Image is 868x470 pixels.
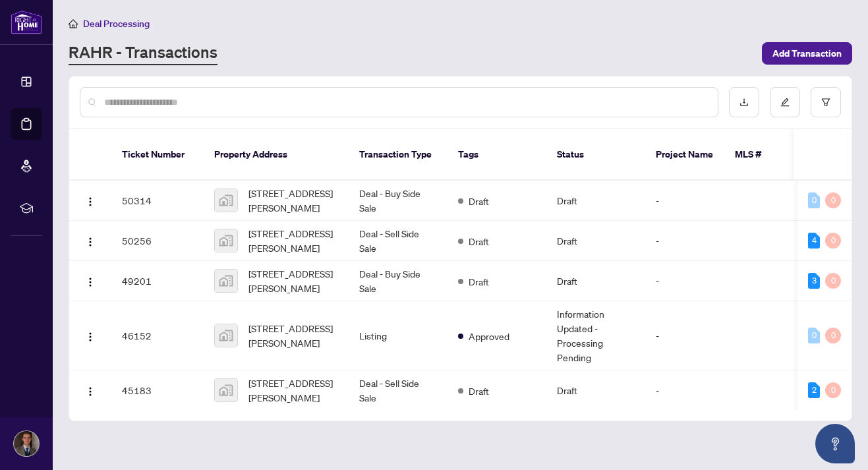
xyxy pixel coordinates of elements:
button: Open asap [815,424,855,463]
button: Logo [80,190,101,211]
td: Draft [546,261,645,301]
div: 2 [808,382,820,398]
div: 0 [825,382,841,398]
img: thumbnail-img [215,229,237,252]
span: [STREET_ADDRESS][PERSON_NAME] [248,321,338,350]
a: RAHR - Transactions [69,42,217,65]
td: 45183 [111,370,204,411]
div: 0 [808,328,820,343]
td: Deal - Sell Side Sale [349,370,448,411]
td: Deal - Buy Side Sale [349,181,448,221]
td: - [645,301,724,370]
img: Logo [85,386,96,397]
td: - [645,370,724,411]
td: 50256 [111,221,204,261]
img: thumbnail-img [215,189,237,212]
td: Listing [349,301,448,370]
th: Transaction Type [349,129,448,181]
span: [STREET_ADDRESS][PERSON_NAME] [248,186,338,215]
td: 49201 [111,261,204,301]
button: edit [770,87,800,117]
div: 0 [825,233,841,249]
button: Logo [80,380,101,401]
th: MLS # [724,129,803,181]
img: thumbnail-img [215,270,237,292]
td: Deal - Sell Side Sale [349,221,448,261]
img: Profile Icon [14,431,39,456]
td: Draft [546,221,645,261]
span: download [739,98,749,107]
span: Draft [469,274,489,289]
img: thumbnail-img [215,379,237,401]
img: Logo [85,237,96,247]
td: Draft [546,181,645,221]
span: Draft [469,384,489,398]
button: filter [811,87,841,117]
button: Logo [80,230,101,251]
td: Information Updated - Processing Pending [546,301,645,370]
span: filter [821,98,830,107]
img: logo [11,10,42,34]
span: Draft [469,234,489,249]
th: Ticket Number [111,129,204,181]
td: Draft [546,370,645,411]
div: 0 [825,273,841,289]
td: 46152 [111,301,204,370]
button: download [729,87,759,117]
th: Project Name [645,129,724,181]
span: Draft [469,194,489,208]
th: Property Address [204,129,349,181]
div: 0 [825,192,841,208]
td: - [645,181,724,221]
span: Add Transaction [772,43,842,64]
th: Tags [448,129,546,181]
span: [STREET_ADDRESS][PERSON_NAME] [248,266,338,295]
div: 0 [808,192,820,208]
span: Approved [469,329,509,343]
div: 3 [808,273,820,289]
span: Deal Processing [83,18,150,30]
div: 0 [825,328,841,343]
span: edit [780,98,790,107]
td: 50314 [111,181,204,221]
span: [STREET_ADDRESS][PERSON_NAME] [248,376,338,405]
button: Logo [80,325,101,346]
div: 4 [808,233,820,249]
img: Logo [85,277,96,287]
button: Add Transaction [762,42,852,65]
img: Logo [85,332,96,342]
td: Deal - Buy Side Sale [349,261,448,301]
span: [STREET_ADDRESS][PERSON_NAME] [248,226,338,255]
td: - [645,221,724,261]
button: Logo [80,270,101,291]
img: thumbnail-img [215,324,237,347]
th: Status [546,129,645,181]
img: Logo [85,196,96,207]
span: home [69,19,78,28]
td: - [645,261,724,301]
